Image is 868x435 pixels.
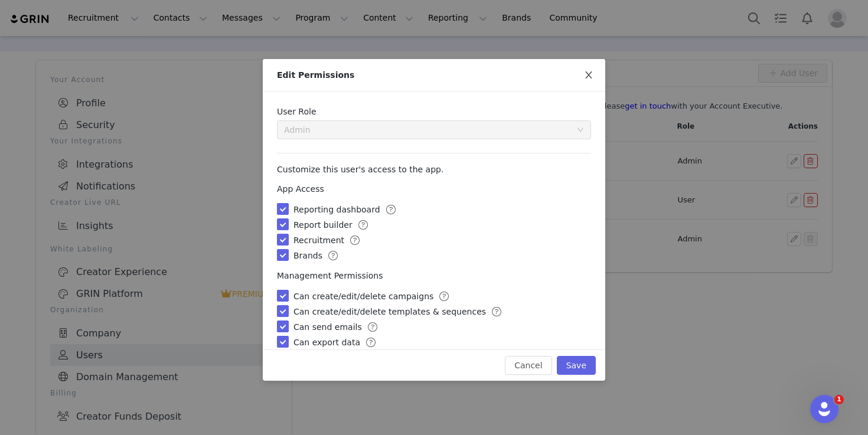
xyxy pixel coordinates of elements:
[277,163,443,176] p: Customize this user's access to the app.
[277,68,354,81] span: Edit Permissions
[293,219,353,231] span: Report builder
[293,290,433,303] span: Can create/edit/delete campaigns
[572,59,605,92] button: Close
[505,356,552,375] button: Cancel
[810,395,838,423] iframe: Intercom live chat
[277,183,324,195] span: App Access
[557,356,596,375] button: Save
[284,121,311,139] div: Admin
[293,336,360,349] span: Can export data
[293,321,362,333] span: Can send emails
[584,70,593,80] i: icon: close
[834,395,844,404] span: 1
[277,270,383,282] span: Management Permissions
[293,204,380,216] span: Reporting dashboard
[277,106,316,118] h4: User Role
[293,250,322,262] span: Brands
[293,306,486,318] span: Can create/edit/delete templates & sequences
[577,126,584,135] i: icon: down
[293,234,344,247] span: Recruitment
